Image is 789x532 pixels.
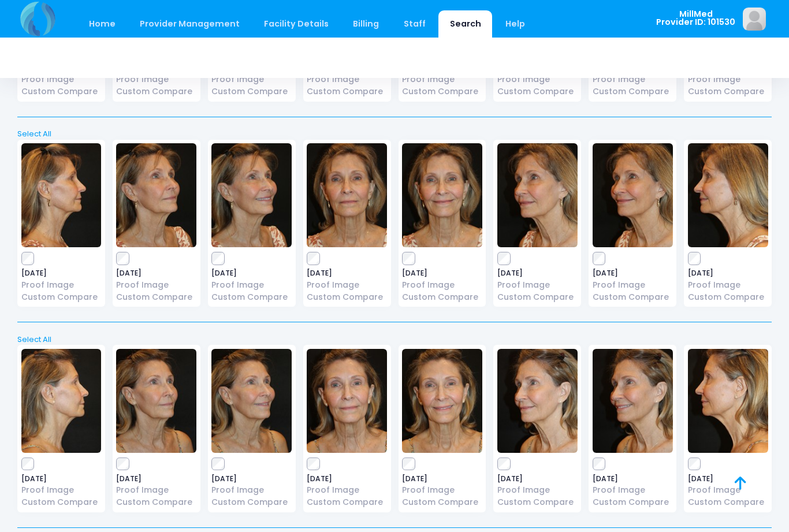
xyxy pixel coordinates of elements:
span: [DATE] [402,270,482,277]
a: Proof Image [402,73,482,85]
a: Custom Compare [688,85,768,98]
a: Custom Compare [116,496,196,508]
a: Custom Compare [307,85,387,98]
a: Custom Compare [307,291,387,303]
a: Custom Compare [402,85,482,98]
a: Custom Compare [211,291,292,303]
a: Proof Image [307,73,387,85]
a: Custom Compare [21,85,102,98]
a: Proof Image [688,279,768,291]
img: image [402,349,482,453]
a: Facility Details [253,10,340,38]
span: [DATE] [593,270,673,277]
span: [DATE] [21,475,102,482]
a: Provider Management [128,10,251,38]
span: [DATE] [497,270,578,277]
a: Proof Image [497,484,578,496]
a: Custom Compare [116,291,196,303]
a: Custom Compare [593,496,673,508]
a: Custom Compare [307,496,387,508]
a: Custom Compare [116,85,196,98]
span: [DATE] [307,475,387,482]
a: Proof Image [593,484,673,496]
img: image [307,349,387,453]
a: Custom Compare [21,291,102,303]
a: Proof Image [402,484,482,496]
span: [DATE] [307,270,387,277]
a: Custom Compare [21,496,102,508]
span: [DATE] [116,270,196,277]
img: image [211,143,292,247]
img: image [497,349,578,453]
a: Proof Image [21,484,102,496]
img: image [116,349,196,453]
a: Proof Image [116,279,196,291]
img: image [402,143,482,247]
a: Proof Image [307,279,387,291]
a: Search [438,10,492,38]
a: Billing [342,10,390,38]
a: Select All [14,334,776,345]
a: Custom Compare [211,85,292,98]
a: Home [77,10,126,38]
a: Proof Image [688,73,768,85]
span: [DATE] [593,475,673,482]
a: Custom Compare [688,496,768,508]
a: Custom Compare [402,496,482,508]
a: Proof Image [307,484,387,496]
span: [DATE] [116,475,196,482]
a: Custom Compare [688,291,768,303]
a: Proof Image [116,484,196,496]
img: image [593,143,673,247]
a: Custom Compare [497,496,578,508]
a: Proof Image [593,73,673,85]
a: Select All [14,128,776,140]
a: Proof Image [402,279,482,291]
img: image [593,349,673,453]
span: [DATE] [402,475,482,482]
a: Proof Image [211,484,292,496]
a: Custom Compare [211,496,292,508]
img: image [21,143,102,247]
a: Proof Image [497,73,578,85]
a: Custom Compare [497,291,578,303]
a: Custom Compare [402,291,482,303]
a: Proof Image [211,279,292,291]
img: image [688,349,768,453]
span: [DATE] [211,475,292,482]
a: Proof Image [593,279,673,291]
span: MillMed Provider ID: 101530 [656,10,735,27]
img: image [497,143,578,247]
span: [DATE] [497,475,578,482]
a: Custom Compare [593,85,673,98]
a: Proof Image [21,73,102,85]
img: image [21,349,102,453]
img: image [211,349,292,453]
a: Proof Image [211,73,292,85]
a: Proof Image [116,73,196,85]
a: Proof Image [21,279,102,291]
a: Proof Image [688,484,768,496]
img: image [307,143,387,247]
span: [DATE] [21,270,102,277]
img: image [743,8,766,31]
span: [DATE] [688,270,768,277]
img: image [116,143,196,247]
img: image [688,143,768,247]
a: Proof Image [497,279,578,291]
span: [DATE] [688,475,768,482]
a: Custom Compare [593,291,673,303]
a: Custom Compare [497,85,578,98]
a: Help [494,10,537,38]
a: Staff [392,10,437,38]
span: [DATE] [211,270,292,277]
